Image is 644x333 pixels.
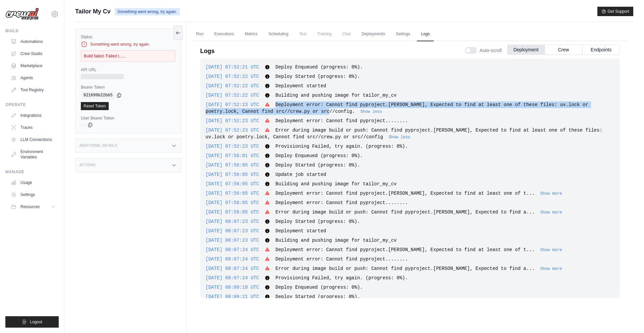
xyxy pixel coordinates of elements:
span: Deploy Enqueued (progress: 0%). [275,285,363,290]
span: Deployment error: Cannot find pyproject.[PERSON_NAME], Expected to find at least one of t... [275,191,535,196]
span: Training is not available until the deployment is complete [313,27,336,41]
div: Build failed. Failed t...... [81,50,175,62]
span: [DATE] 07:56:05 UTC [206,209,259,215]
span: Deploy Enqueued (progress: 0%). [275,64,363,70]
span: Deploy Started (progress: 0%). [275,74,360,79]
span: [DATE] 08:09:21 UTC [206,294,259,299]
a: Marketplace [8,60,59,71]
span: Test [295,27,311,41]
span: [DATE] 07:52:22 UTC [206,93,259,98]
h3: Actions [79,163,96,167]
span: [DATE] 08:07:24 UTC [206,247,259,252]
a: Reset Token [81,102,109,110]
a: Usage [8,177,59,188]
span: [DATE] 07:56:05 UTC [206,162,259,168]
label: Status [81,34,175,40]
span: [DATE] 07:52:22 UTC [206,83,259,89]
span: Update job started [275,172,326,177]
a: Scheduling [264,27,292,41]
button: Endpoints [582,45,620,55]
button: Resources [8,201,59,212]
label: API URL [81,67,175,73]
span: [DATE] 07:52:23 UTC [206,128,259,133]
span: Deployment error: Cannot find pyproject.[PERSON_NAME], Expected to find at least one of these fil... [206,102,588,114]
p: Logs [200,46,215,56]
a: Environment Variables [8,146,59,162]
span: Deploy Started (progress: 0%). [275,162,360,168]
a: LLM Connections [8,134,59,145]
span: [DATE] 07:52:21 UTC [206,64,259,70]
span: Deployment started [275,228,326,234]
span: Chat is not available until the deployment is complete [338,27,355,41]
div: Build [5,28,59,34]
span: [DATE] 07:56:01 UTC [206,153,259,158]
span: Something went wrong, try again. [115,8,180,15]
span: Tailor My Cv [75,7,111,16]
a: Executions [210,27,238,41]
button: Get Support [597,7,633,16]
span: Building and pushing image for tailor_my_cv [275,181,396,187]
span: [DATE] 08:07:23 UTC [206,228,259,234]
a: Deployments [358,27,389,41]
span: Error during image build or push: Cannot find pyproject.[PERSON_NAME], Expected to find a... [275,209,535,215]
span: Logout [30,319,42,325]
h3: Additional Details [79,144,117,148]
a: Crew Studio [8,48,59,59]
span: Provisioning Failed, try again. (progress: 0%). [275,275,408,281]
iframe: Chat Widget [494,63,644,333]
span: Deploy Enqueued (progress: 0%). [275,153,363,158]
span: Building and pushing image for tailor_my_cv [275,93,396,98]
a: Metrics [241,27,262,41]
span: Provisioning Failed, try again. (progress: 0%). [275,144,408,149]
span: [DATE] 08:07:24 UTC [206,275,259,281]
button: Show less [389,135,411,140]
label: Bearer Token [81,85,175,90]
span: [DATE] 07:52:23 UTC [206,118,259,124]
span: [DATE] 08:07:23 UTC [206,238,259,243]
label: User Bearer Token [81,115,175,121]
span: Deployment error: Cannot find pyproject........ [275,200,408,205]
span: [DATE] 07:52:22 UTC [206,74,259,79]
span: Error during image build or push: Cannot find pyproject.[PERSON_NAME], Expected to find at least ... [206,128,602,140]
a: Automations [8,36,59,47]
span: [DATE] 08:07:24 UTC [206,266,259,271]
a: Settings [392,27,414,41]
span: [DATE] 07:52:23 UTC [206,102,259,107]
a: Agents [8,73,59,83]
button: Logout [5,316,59,328]
a: Integrations [8,110,59,121]
span: Deployment started [275,83,326,89]
span: Deploy Started (progress: 0%). [275,219,360,224]
span: Auto-scroll [480,47,502,54]
span: [DATE] 07:56:05 UTC [206,172,259,177]
a: Tool Registry [8,85,59,95]
div: Something went wrong, try again. [81,41,175,48]
span: [DATE] 08:09:18 UTC [206,285,259,290]
span: [DATE] 07:56:05 UTC [206,200,259,205]
span: [DATE] 08:07:23 UTC [206,219,259,224]
a: Settings [8,189,59,200]
div: Operate [5,102,59,107]
span: [DATE] 08:07:24 UTC [206,256,259,262]
button: Show less [360,109,382,114]
button: Crew [545,45,582,55]
span: Building and pushing image for tailor_my_cv [275,238,396,243]
a: Traces [8,122,59,133]
span: Resources [20,204,40,209]
button: Deployment [507,45,545,55]
span: Deployment error: Cannot find pyproject........ [275,118,408,124]
span: [DATE] 07:56:05 UTC [206,191,259,196]
code: 821699b22bb5 [81,91,115,99]
img: Logo [5,8,39,20]
span: Deployment error: Cannot find pyproject.[PERSON_NAME], Expected to find at least one of t... [275,247,535,252]
span: Error during image build or push: Cannot find pyproject.[PERSON_NAME], Expected to find a... [275,266,535,271]
a: Logs [417,27,434,41]
span: Deploy Started (progress: 0%). [275,294,360,299]
span: [DATE] 07:56:05 UTC [206,181,259,187]
span: [DATE] 07:52:23 UTC [206,144,259,149]
div: Manage [5,169,59,175]
a: Run [192,27,208,41]
span: Deployment error: Cannot find pyproject........ [275,256,408,262]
